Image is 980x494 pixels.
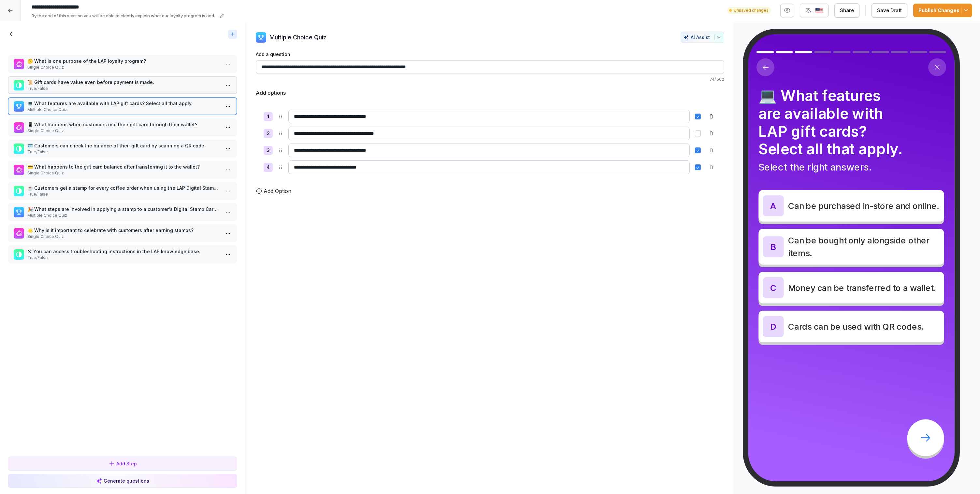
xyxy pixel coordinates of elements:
[267,164,270,171] p: 4
[256,76,724,82] p: 74 / 500
[27,142,220,149] p: 🪪 Customers can check the balance of their gift card by scanning a QR code.
[27,163,220,170] p: 💳 What happens to the gift card balance after transferring it to the wallet?
[8,457,237,471] button: Add Step
[8,118,237,136] div: 📱 What happens when customers use their gift card through their wallet?Single Choice Quiz
[27,64,220,70] p: Single Choice Quiz
[8,182,237,200] div: ☕️ Customers get a stamp for every coffee order when using the LAP Digital Stamp Card.True/False
[27,58,220,64] p: 🤔 What is one purpose of the LAP loyalty program?
[834,3,859,18] button: Share
[758,87,944,158] h4: 💻 What features are available with LAP gift cards? Select all that apply.
[27,185,220,191] p: ☕️ Customers get a stamp for every coffee order when using the LAP Digital Stamp Card.
[267,147,270,154] p: 3
[8,161,237,179] div: 💳 What happens to the gift card balance after transferring it to the wallet?Single Choice Quiz
[267,113,269,120] p: 1
[8,76,237,94] div: 📜 Gift cards have value even before payment is made.True/False
[27,79,220,86] p: 📜 Gift cards have value even before payment is made.
[8,245,237,263] div: 🛠 You can access troubleshooting instructions in the LAP knowledge base.True/False
[8,55,237,73] div: 🤔 What is one purpose of the LAP loyalty program?Single Choice Quiz
[788,199,940,212] p: Can be purchased in-store and online.
[32,13,218,19] p: By the end of this session you will be able to clearly explain what our loyalty program is and ho...
[8,203,237,221] div: 🎉 What steps are involved in applying a stamp to a customer's Digital Stamp Card? Choose all that...
[267,130,270,137] p: 2
[264,187,291,195] p: Add Option
[788,320,940,333] p: Cards can be used with QR codes.
[684,34,721,40] div: AI Assist
[27,234,220,240] p: Single Choice Quiz
[27,107,220,113] p: Multiple Choice Quiz
[8,474,237,488] button: Generate questions
[840,7,854,14] div: Share
[27,86,220,91] p: True/False
[27,206,220,213] p: 🎉 What steps are involved in applying a stamp to a customer's Digital Stamp Card? Choose all that...
[918,7,967,14] div: Publish Changes
[788,281,940,294] p: Money can be transferred to a wallet.
[108,460,137,467] div: Add Step
[256,89,286,97] h5: Add options
[8,140,237,158] div: 🪪 Customers can check the balance of their gift card by scanning a QR code.True/False
[27,213,220,218] p: Multiple Choice Quiz
[770,201,776,211] p: A
[815,7,823,14] img: us.svg
[27,121,220,128] p: 📱 What happens when customers use their gift card through their wallet?
[681,32,724,43] button: AI Assist
[771,242,776,252] p: B
[913,4,972,17] button: Publish Changes
[877,7,902,14] div: Save Draft
[770,322,776,331] p: D
[256,51,724,58] label: Add a question
[27,255,220,261] p: True/False
[269,33,326,42] p: Multiple Choice Quiz
[872,3,907,18] button: Save Draft
[27,100,220,107] p: 💻 What features are available with LAP gift cards? Select all that apply.
[8,97,237,115] div: 💻 What features are available with LAP gift cards? Select all that apply.Multiple Choice Quiz
[27,128,220,134] p: Single Choice Quiz
[27,170,220,176] p: Single Choice Quiz
[96,477,149,484] div: Generate questions
[734,7,769,13] p: Unsaved changes
[770,283,776,292] p: C
[27,191,220,197] p: True/False
[758,160,944,174] p: Select the right answers.
[788,234,940,259] p: Can be bought only alongside other items.
[27,227,220,234] p: 🌟 Why is it important to celebrate with customers after earning stamps?
[27,248,220,255] p: 🛠 You can access troubleshooting instructions in the LAP knowledge base.
[8,224,237,242] div: 🌟 Why is it important to celebrate with customers after earning stamps?Single Choice Quiz
[27,149,220,155] p: True/False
